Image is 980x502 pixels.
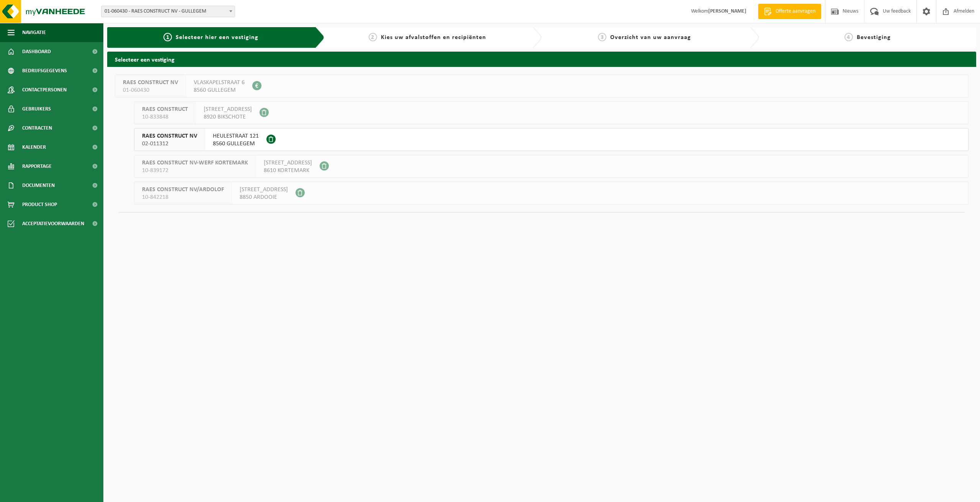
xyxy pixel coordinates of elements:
span: 4 [844,33,853,41]
span: Rapportage [22,157,52,176]
span: 01-060430 - RAES CONSTRUCT NV - GULLEGEM [101,6,235,17]
span: Offerte aanvragen [774,8,817,15]
span: 01-060430 [123,86,178,94]
span: [STREET_ADDRESS] [264,159,312,167]
span: 1 [163,33,172,41]
span: 8610 KORTEMARK [264,167,312,174]
span: Product Shop [22,195,57,214]
span: Selecteer hier een vestiging [176,34,258,41]
span: [STREET_ADDRESS] [240,186,288,193]
span: 10-839172 [142,167,248,174]
span: 8560 GULLEGEM [213,140,259,148]
span: Bedrijfsgegevens [22,61,67,80]
span: 02-011312 [142,140,197,148]
span: Contracten [22,119,52,138]
span: RAES CONSTRUCT NV/ARDOLOF [142,186,224,193]
button: RAES CONSTRUCT NV 02-011312 HEULESTRAAT 1218560 GULLEGEM [134,128,969,151]
span: VLASKAPELSTRAAT 6 [194,79,245,86]
span: Kalender [22,138,46,157]
span: Acceptatievoorwaarden [22,214,84,233]
span: Documenten [22,176,55,195]
span: Navigatie [22,23,46,42]
span: 8920 BIKSCHOTE [204,113,252,121]
span: 2 [369,33,377,41]
span: Kies uw afvalstoffen en recipiënten [381,34,486,41]
span: RAES CONSTRUCT [142,106,188,113]
span: 8850 ARDOOIE [240,193,288,201]
span: Overzicht van uw aanvraag [610,34,691,41]
span: [STREET_ADDRESS] [204,106,252,113]
span: RAES CONSTRUCT NV [142,132,197,140]
a: Offerte aanvragen [758,4,821,19]
span: RAES CONSTRUCT NV-WERF KORTEMARK [142,159,248,167]
span: Gebruikers [22,99,51,119]
h2: Selecteer een vestiging [107,52,976,67]
span: 3 [598,33,606,41]
strong: [PERSON_NAME] [708,8,746,14]
span: HEULESTRAAT 121 [213,132,259,140]
span: 01-060430 - RAES CONSTRUCT NV - GULLEGEM [101,6,235,17]
span: Bevestiging [857,34,891,41]
span: 8560 GULLEGEM [194,86,245,94]
span: RAES CONSTRUCT NV [123,79,178,86]
span: 10-833848 [142,113,188,121]
span: Contactpersonen [22,80,67,99]
span: Dashboard [22,42,51,61]
span: 10-842218 [142,193,224,201]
